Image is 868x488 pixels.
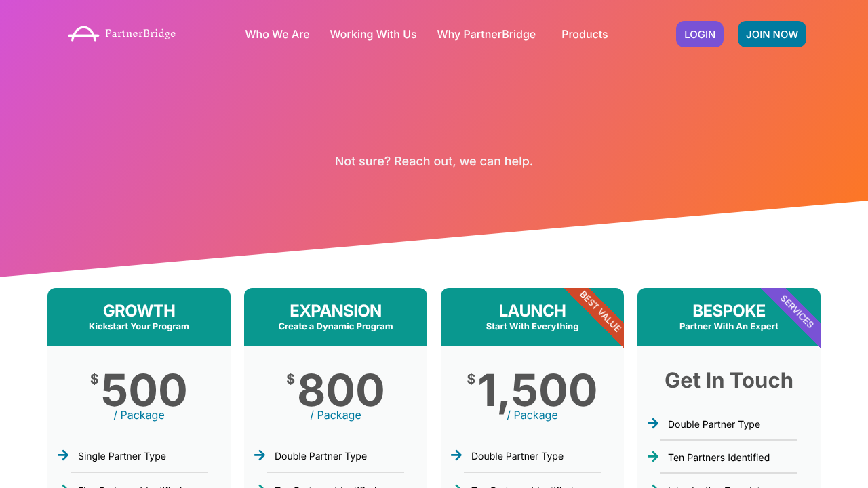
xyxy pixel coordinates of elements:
[437,28,542,39] a: Why PartnerBridge
[668,452,770,464] span: Ten Partners Identified
[335,155,534,169] span: Not sure? Reach out, we can help.
[244,408,427,422] span: / Package
[297,373,385,408] span: 800
[278,321,393,332] span: Create a Dynamic Program
[244,302,427,321] h3: EXPANSION
[101,373,188,408] span: 500
[78,451,166,462] span: Single Partner Type
[441,302,624,321] h3: LAUNCH
[467,373,475,386] span: $
[477,373,597,408] span: 1,500
[561,28,613,39] a: Products
[684,29,715,39] span: LOGIN
[668,419,760,430] span: Double Partner Type
[471,451,564,462] span: Double Partner Type
[676,21,724,47] a: LOGIN
[286,373,295,386] span: $
[330,28,417,39] a: Working With Us
[90,373,99,386] span: $
[47,408,231,422] span: / Package
[47,302,231,321] h3: GROWTH
[746,29,798,39] span: JOIN NOW
[245,28,309,39] a: Who We Are
[275,451,367,462] span: Double Partner Type
[522,233,679,390] div: Best Value
[679,321,778,332] span: Partner With An Expert
[637,302,821,321] h3: BESPOKE
[738,21,806,47] a: JOIN NOW
[441,408,624,422] span: / Package
[89,321,189,332] span: Kickstart Your Program
[486,321,579,332] span: Start With Everything
[665,373,793,390] span: Get In Touch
